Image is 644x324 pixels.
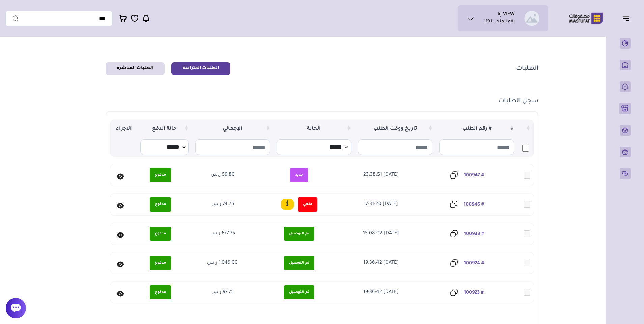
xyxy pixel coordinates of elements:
[436,120,517,138] div: # رقم الطلب
[517,120,534,138] th: : activate to sort column ascending
[605,285,636,316] iframe: Webchat Widget
[273,120,354,138] div: الحالة
[187,194,258,215] td: 74.75 ر.س
[516,65,538,73] h1: الطلبات
[436,120,517,138] th: # رقم الطلب : activate to sort column ascending
[290,168,308,182] span: جديد
[484,19,515,25] p: رقم المتجر : 1101
[150,227,171,241] span: مدفوع
[284,256,314,270] span: تم التوصيل
[564,12,608,25] img: Logo
[187,282,258,303] td: 97.75 ر.س
[464,290,484,295] a: # 100923
[273,120,354,138] th: الحالة : activate to sort column ascending
[363,260,399,266] span: [DATE] 19:36:42
[150,168,171,182] span: مدفوع
[192,120,274,138] th: الإجمالي : activate to sort column ascending
[137,120,192,138] th: حالة الدفع : activate to sort column ascending
[187,223,258,245] td: 677.75 ر.س
[284,285,314,299] span: تم التوصيل
[106,62,165,75] a: الطلبات المباشرة
[464,173,484,178] a: # 100947
[187,164,258,186] td: 59.80 ر.س
[363,172,399,178] span: [DATE] 23:38:51
[110,120,137,138] div: الاجراء
[355,120,436,138] div: تاريخ ووقت الطلب
[150,197,171,212] span: مدفوع
[524,11,539,26] img: AJ VIEW
[187,252,258,274] td: 1,049.00 ر.س
[137,120,192,138] div: حالة الدفع
[363,231,399,236] span: [DATE] 15:08:02
[464,231,484,237] a: # 100933
[110,120,137,138] th: الاجراء : activate to sort column ascending
[171,62,230,75] a: الطلبات المتزامنة
[497,12,515,19] h1: AJ VIEW
[498,97,538,105] h1: سجل الطلبات
[298,197,317,212] span: ملغي
[464,261,484,266] a: # 100924
[150,256,171,270] span: مدفوع
[464,202,484,207] a: # 100946
[355,120,436,138] th: تاريخ ووقت الطلب : activate to sort column ascending
[363,290,399,295] span: [DATE] 19:36:42
[192,120,274,138] div: الإجمالي
[284,227,314,241] span: تم التوصيل
[150,285,171,299] span: مدفوع
[364,202,398,207] span: [DATE] 17:31:20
